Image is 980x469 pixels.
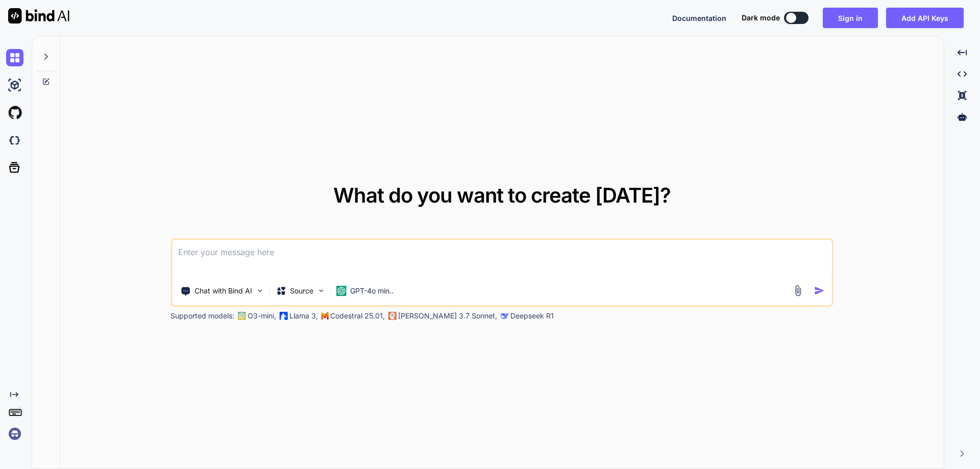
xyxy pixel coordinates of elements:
p: Llama 3, [289,311,318,321]
img: githubLight [6,104,23,121]
img: Llama2 [279,312,287,320]
img: Bind AI [8,8,69,23]
span: Documentation [672,14,726,22]
img: Mistral-AI [321,312,328,319]
p: [PERSON_NAME] 3.7 Sonnet, [398,311,497,321]
img: GPT-4o mini [336,286,346,296]
p: Deepseek R1 [510,311,554,321]
img: claude [500,312,508,320]
p: Chat with Bind AI [194,286,252,296]
span: Dark mode [742,13,780,23]
img: attachment [792,285,804,297]
button: Add API Keys [886,8,964,28]
img: GPT-4 [237,312,246,320]
img: Pick Tools [255,286,264,295]
img: signin [6,425,23,442]
img: chat [6,49,23,66]
p: Codestral 25.01, [330,311,385,321]
p: O3-mini, [248,311,276,321]
span: What do you want to create [DATE]? [333,183,671,208]
button: Sign in [823,8,878,28]
img: darkCloudIdeIcon [6,132,23,149]
img: ai-studio [6,77,23,94]
button: Documentation [672,13,726,23]
img: claude [388,312,396,320]
img: icon [814,285,825,296]
p: Source [290,286,313,296]
p: Supported models: [170,311,234,321]
img: Pick Models [316,286,325,295]
p: GPT-4o min.. [350,286,394,296]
